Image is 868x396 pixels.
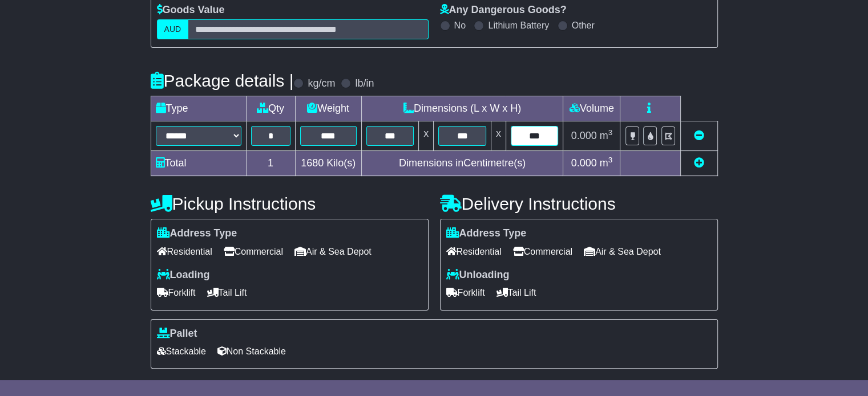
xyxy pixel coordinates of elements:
h4: Pickup Instructions [151,194,429,213]
td: Volume [563,96,620,121]
span: 0.000 [571,157,597,169]
span: Commercial [513,243,572,260]
td: x [491,121,506,151]
h4: Delivery Instructions [440,194,718,213]
span: Forklift [446,284,485,301]
span: Commercial [224,243,283,260]
label: lb/in [355,77,374,90]
span: 1680 [301,157,324,169]
span: Air & Sea Depot [584,243,661,260]
sup: 3 [608,156,613,164]
td: Qty [246,96,295,121]
span: Residential [446,243,502,260]
label: No [454,20,466,31]
span: 0.000 [571,130,597,141]
label: Pallet [157,328,197,340]
sup: 3 [608,128,613,137]
label: Address Type [157,227,237,240]
label: kg/cm [308,77,335,90]
label: Address Type [446,227,527,240]
h4: Package details | [151,71,294,90]
label: Loading [157,269,210,281]
td: Dimensions in Centimetre(s) [361,151,563,176]
label: Other [572,20,595,31]
span: Forklift [157,284,196,301]
td: Total [151,151,246,176]
span: Non Stackable [217,342,286,360]
td: Type [151,96,246,121]
span: Stackable [157,342,206,360]
td: Dimensions (L x W x H) [361,96,563,121]
span: m [600,157,613,169]
label: Unloading [446,269,510,281]
label: Any Dangerous Goods? [440,4,567,17]
a: Remove this item [694,130,704,141]
label: Lithium Battery [488,20,549,31]
td: Kilo(s) [295,151,361,176]
label: Goods Value [157,4,225,17]
td: Weight [295,96,361,121]
td: x [419,121,434,151]
label: AUD [157,19,189,39]
span: Tail Lift [496,284,536,301]
a: Add new item [694,157,704,169]
span: Tail Lift [207,284,247,301]
span: Air & Sea Depot [294,243,372,260]
span: m [600,130,613,141]
td: 1 [246,151,295,176]
span: Residential [157,243,212,260]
